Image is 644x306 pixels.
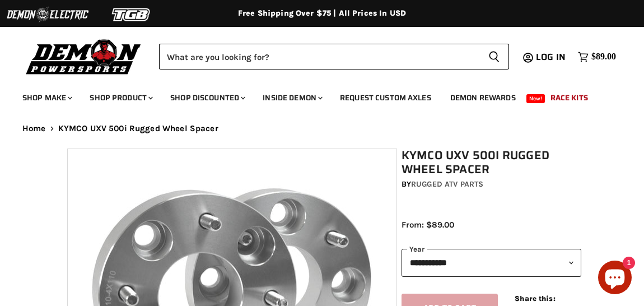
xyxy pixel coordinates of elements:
select: year [402,249,581,276]
span: KYMCO UXV 500i Rugged Wheel Spacer [58,124,218,133]
inbox-online-store-chat: Shopify online store chat [595,261,635,297]
h1: KYMCO UXV 500i Rugged Wheel Spacer [402,149,581,177]
img: TGB Logo 2 [90,4,174,25]
form: Product [159,44,509,69]
a: Shop Discounted [162,86,252,109]
a: Inside Demon [254,86,329,109]
a: Shop Make [14,86,79,109]
span: Log in [536,50,566,64]
a: Race Kits [542,86,596,109]
a: Home [22,124,46,133]
img: Demon Powersports [22,36,145,76]
a: Demon Rewards [442,86,524,109]
span: New! [526,94,545,103]
button: Search [479,44,509,69]
span: Share this: [515,294,555,303]
img: Demon Electric Logo 2 [6,4,90,25]
span: From: $89.00 [402,220,454,230]
span: $89.00 [591,52,616,62]
a: Rugged ATV Parts [411,179,483,189]
a: Shop Product [81,86,160,109]
a: $89.00 [572,49,622,65]
a: Request Custom Axles [332,86,440,109]
ul: Main menu [14,82,613,109]
div: by [402,178,581,191]
a: Log in [531,52,572,62]
input: Search [159,44,479,69]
